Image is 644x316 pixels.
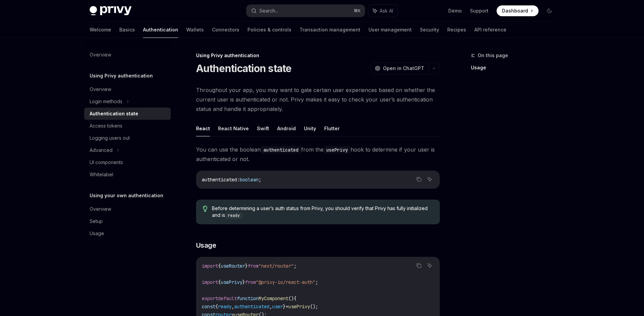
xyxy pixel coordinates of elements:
[186,22,204,38] a: Wallets
[425,261,434,270] button: Ask AI
[196,62,292,74] h1: Authentication state
[90,191,163,200] h5: Using your own authentication
[247,22,291,38] a: Policies & controls
[202,303,215,310] span: const
[245,263,248,269] span: }
[354,8,361,14] span: ⌘ K
[84,108,171,120] a: Authentication state
[84,203,171,215] a: Overview
[324,146,351,154] code: usePrivy
[221,263,245,269] span: useRouter
[90,158,123,166] div: UI components
[90,51,111,59] div: Overview
[119,22,135,38] a: Basics
[294,295,296,301] span: {
[269,303,272,310] span: ,
[544,5,555,16] button: Toggle dark mode
[448,7,462,14] a: Demo
[315,279,318,285] span: ;
[90,72,153,80] h5: Using Privy authentication
[212,205,433,219] span: Before determining a user’s auth status from Privy, you should verify that Privy has fully initia...
[212,22,239,38] a: Connectors
[237,177,240,183] span: :
[283,303,286,310] span: }
[447,22,466,38] a: Recipes
[368,5,398,17] button: Ask AI
[225,212,242,219] code: ready
[259,7,278,15] div: Search...
[471,62,560,73] a: Usage
[368,22,412,38] a: User management
[84,132,171,144] a: Logging users out
[202,279,218,285] span: import
[256,279,315,285] span: "@privy-io/react-auth"
[245,279,256,285] span: from
[474,22,506,38] a: API reference
[414,261,423,270] button: Copy the contents from the code block
[143,22,178,38] a: Authentication
[196,52,440,59] div: Using Privy authentication
[90,22,111,38] a: Welcome
[478,51,508,60] span: On this page
[300,22,360,38] a: Transaction management
[218,295,237,301] span: default
[90,6,132,16] img: dark logo
[84,120,171,132] a: Access tokens
[90,97,122,106] div: Login methods
[90,205,111,213] div: Overview
[202,263,218,269] span: import
[218,120,249,136] button: React Native
[277,120,296,136] button: Android
[240,177,259,183] span: boolean
[84,156,171,168] a: UI components
[90,146,113,154] div: Advanced
[218,279,221,285] span: {
[371,63,428,74] button: Open in ChatGPT
[215,303,218,310] span: {
[203,206,208,212] svg: Tip
[90,134,130,142] div: Logging users out
[232,303,234,310] span: ,
[196,85,440,114] span: Throughout your app, you may want to gate certain user experiences based on whether the current u...
[310,303,318,310] span: ();
[324,120,340,136] button: Flutter
[90,171,113,179] div: Whitelabel
[242,279,245,285] span: }
[502,7,528,14] span: Dashboard
[221,279,242,285] span: usePrivy
[272,303,283,310] span: user
[246,5,365,17] button: Search...⌘K
[90,85,111,93] div: Overview
[202,295,218,301] span: export
[294,263,296,269] span: ;
[288,303,310,310] span: usePrivy
[497,5,539,16] a: Dashboard
[84,215,171,227] a: Setup
[90,229,104,238] div: Usage
[90,122,122,130] div: Access tokens
[90,110,138,118] div: Authentication state
[425,175,434,184] button: Ask AI
[286,303,288,310] span: =
[84,227,171,240] a: Usage
[261,146,301,154] code: authenticated
[257,120,269,136] button: Swift
[196,145,440,164] span: You can use the boolean from the hook to determine if your user is authenticated or not.
[202,177,237,183] span: authenticated
[84,83,171,95] a: Overview
[237,295,259,301] span: function
[288,295,294,301] span: ()
[196,241,216,250] span: Usage
[218,303,232,310] span: ready
[218,263,221,269] span: {
[90,217,103,225] div: Setup
[259,177,261,183] span: ;
[414,175,423,184] button: Copy the contents from the code block
[420,22,439,38] a: Security
[259,263,294,269] span: "next/router"
[470,7,488,14] a: Support
[84,49,171,61] a: Overview
[304,120,316,136] button: Unity
[234,303,269,310] span: authenticated
[196,120,210,136] button: React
